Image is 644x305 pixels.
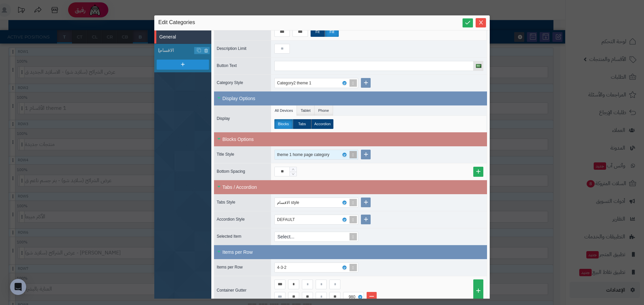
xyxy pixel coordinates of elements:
span: الاقسام [159,47,195,54]
div: Select... [275,232,352,241]
label: Accordion [311,119,333,129]
span: Display [217,116,230,121]
button: Close [476,18,486,27]
span: Items per Row [217,265,243,270]
div: DEFAULT [277,215,302,224]
span: Tabs Style [217,200,235,205]
div: Tabs / Accordion [214,180,487,194]
span: Accordion Style [217,217,245,222]
li: General [154,30,211,44]
span: Edit Categories [158,19,195,27]
li: All Devices [271,105,297,116]
span: Container Gutter [217,288,247,293]
li: Phone [315,105,333,116]
span: Button Text [217,63,237,68]
span: Decrease Value [290,172,297,176]
label: Fill [325,27,339,37]
span: Increase Value [290,167,297,172]
span: Selected Item [217,234,241,239]
img: العربية [476,64,481,68]
span: Title Style [217,152,234,157]
li: Tablet [297,105,314,116]
span: Bottom Spacing [217,169,245,174]
span: Category Style [217,80,243,85]
div: Blocks Options [214,132,487,146]
label: Blocks [274,119,293,129]
div: Open Intercom Messenger [10,279,26,295]
label: Tabs [293,119,311,129]
div: 980 [345,292,360,302]
div: Display Options [214,91,487,105]
div: 4-3-2 [277,263,293,272]
div: theme 1 home page category [277,150,336,159]
div: الاقسام style [277,198,306,207]
label: Fit [311,27,325,37]
div: Items per Row [214,245,487,259]
div: Category2 theme 1 [277,78,318,88]
span: Description Limit [217,46,247,51]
